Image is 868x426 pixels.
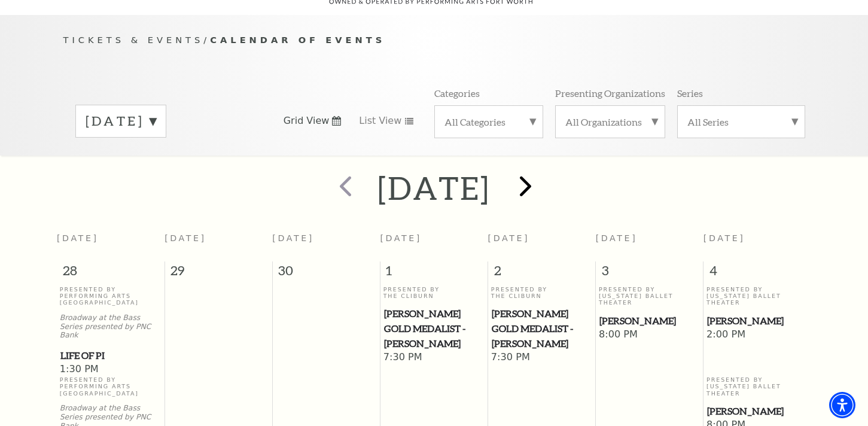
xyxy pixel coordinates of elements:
[60,348,161,363] span: Life of Pi
[706,404,808,419] a: Peter Pan
[677,87,703,99] p: Series
[502,167,546,209] button: next
[599,286,701,306] p: Presented By [US_STATE] Ballet Theater
[491,286,593,300] p: Presented By The Cliburn
[488,261,595,285] span: 2
[434,87,480,99] p: Categories
[60,286,162,306] p: Presented By Performing Arts [GEOGRAPHIC_DATA]
[599,314,701,328] a: Peter Pan
[491,351,593,364] span: 7:30 PM
[60,376,162,397] p: Presented By Performing Arts [GEOGRAPHIC_DATA]
[706,376,808,397] p: Presented By [US_STATE] Ballet Theater
[359,114,401,127] span: List View
[383,306,485,351] a: Cliburn Gold Medalist - Aristo Sham
[165,261,272,285] span: 29
[491,306,593,351] a: Cliburn Gold Medalist - Aristo Sham
[165,233,206,243] span: [DATE]
[488,233,530,243] span: [DATE]
[555,87,665,99] p: Presenting Organizations
[57,261,165,285] span: 28
[60,348,162,363] a: Life of Pi
[383,286,485,300] p: Presented By The Cliburn
[377,169,491,207] h2: [DATE]
[707,314,808,328] span: [PERSON_NAME]
[687,115,795,128] label: All Series
[829,392,855,418] div: Accessibility Menu
[706,328,808,342] span: 2:00 PM
[492,306,592,351] span: [PERSON_NAME] Gold Medalist - [PERSON_NAME]
[383,351,485,364] span: 7:30 PM
[596,261,703,285] span: 3
[60,314,162,340] p: Broadway at the Bass Series presented by PNC Bank
[599,314,700,328] span: [PERSON_NAME]
[703,233,745,243] span: [DATE]
[599,328,701,342] span: 8:00 PM
[63,33,805,48] p: /
[86,112,156,130] label: [DATE]
[565,115,655,128] label: All Organizations
[706,286,808,306] p: Presented By [US_STATE] Ballet Theater
[380,261,488,285] span: 1
[60,363,162,376] span: 1:30 PM
[57,233,99,243] span: [DATE]
[596,233,638,243] span: [DATE]
[384,306,485,351] span: [PERSON_NAME] Gold Medalist - [PERSON_NAME]
[706,314,808,328] a: Peter Pan
[272,233,314,243] span: [DATE]
[380,233,422,243] span: [DATE]
[63,35,204,45] span: Tickets & Events
[273,261,380,285] span: 30
[322,167,366,209] button: prev
[707,404,808,419] span: [PERSON_NAME]
[444,115,533,128] label: All Categories
[284,114,330,127] span: Grid View
[703,261,811,285] span: 4
[210,35,385,45] span: Calendar of Events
